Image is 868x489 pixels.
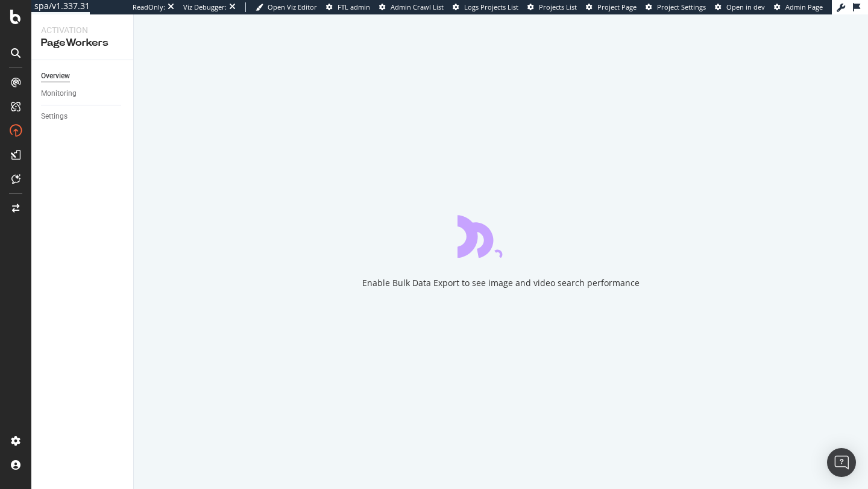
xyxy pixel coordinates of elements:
[326,2,370,12] a: FTL admin
[41,110,125,123] a: Settings
[379,2,444,12] a: Admin Crawl List
[362,277,640,289] div: Enable Bulk Data Export to see image and video search performance
[657,2,706,11] span: Project Settings
[41,36,124,50] div: PageWorkers
[391,2,444,11] span: Admin Crawl List
[827,448,856,477] div: Open Intercom Messenger
[586,2,637,12] a: Project Page
[133,2,165,12] div: ReadOnly:
[715,2,765,12] a: Open in dev
[527,2,577,12] a: Projects List
[41,87,77,100] div: Monitoring
[41,110,68,123] div: Settings
[183,2,227,12] div: Viz Debugger:
[458,214,544,258] div: animation
[256,2,317,12] a: Open Viz Editor
[41,70,70,83] div: Overview
[453,2,518,12] a: Logs Projects List
[41,70,125,83] a: Overview
[41,87,125,100] a: Monitoring
[726,2,765,11] span: Open in dev
[646,2,706,12] a: Project Settings
[785,2,823,11] span: Admin Page
[597,2,637,11] span: Project Page
[774,2,823,12] a: Admin Page
[268,2,317,11] span: Open Viz Editor
[338,2,370,11] span: FTL admin
[464,2,518,11] span: Logs Projects List
[539,2,577,11] span: Projects List
[41,24,124,36] div: Activation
